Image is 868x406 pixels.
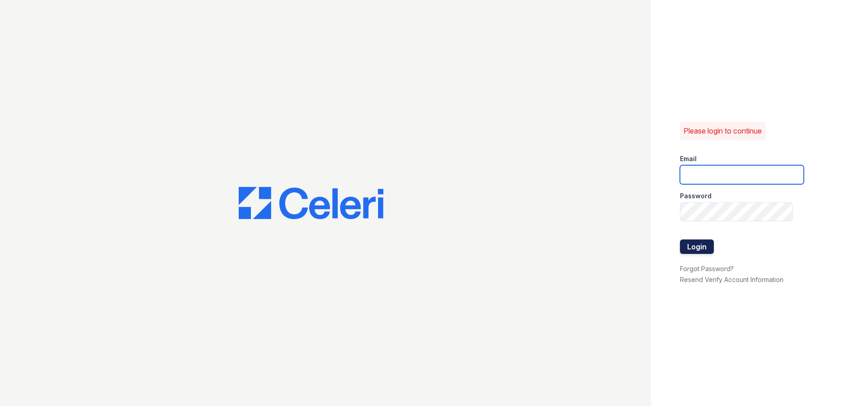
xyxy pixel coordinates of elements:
label: Email [680,154,697,163]
a: Resend Verify Account Information [680,276,783,283]
button: Login [680,239,714,254]
a: Forgot Password? [680,265,734,272]
p: Please login to continue [684,125,762,136]
label: Password [680,191,712,201]
img: CE_Logo_Blue-a8612792a0a2168367f1c8372b55b34899dd931a85d93a1a3d3e32e68fde9ad4.png [239,187,383,220]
